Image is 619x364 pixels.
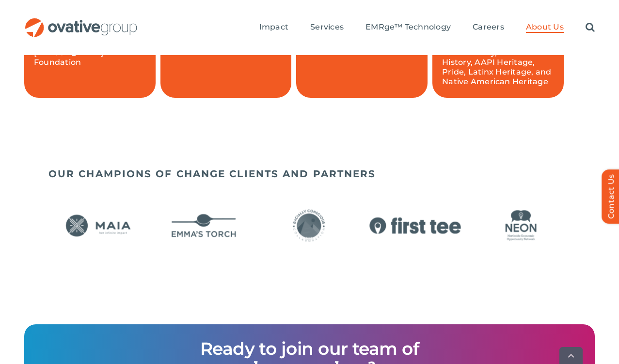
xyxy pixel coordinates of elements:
[310,22,344,32] span: Services
[473,22,504,32] span: Careers
[259,12,595,43] nav: Menu
[526,22,564,32] span: About Us
[310,22,344,33] a: Services
[48,205,148,248] div: 21 / 24
[365,205,465,248] div: 24 / 24
[586,22,595,33] a: Search
[365,22,451,33] a: EMRge™ Technology
[471,205,571,248] div: 1 / 24
[24,17,138,26] a: OG_Full_horizontal_RGB
[365,22,451,32] span: EMRge™ Technology
[154,205,254,248] div: 22 / 24
[259,22,288,32] span: Impact
[526,22,564,33] a: About Us
[48,168,571,180] h5: OUR CHAMPIONS OF CHANGE CLIENTS AND PARTNERS
[473,22,504,33] a: Careers
[259,22,288,33] a: Impact
[260,205,359,248] div: 23 / 24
